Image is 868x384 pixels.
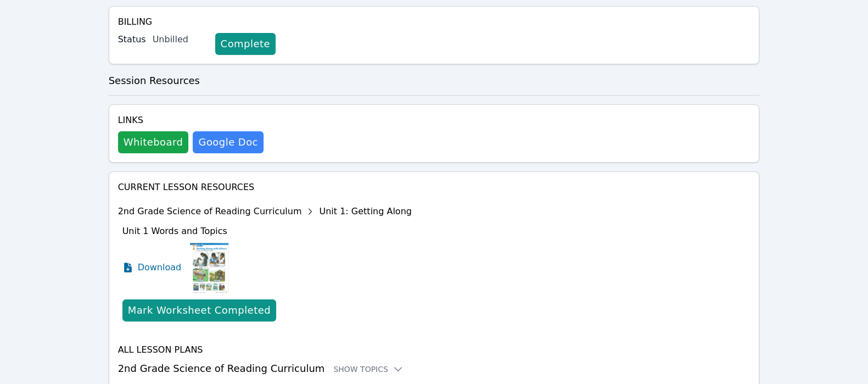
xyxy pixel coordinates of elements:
[153,33,206,46] div: Unbilled
[118,203,412,220] div: 2nd Grade Science of Reading Curriculum Unit 1: Getting Along
[122,226,227,236] span: Unit 1 Words and Topics
[118,361,751,376] h3: 2nd Grade Science of Reading Curriculum
[109,73,760,88] h3: Session Resources
[118,15,751,29] h4: Billing
[122,240,182,295] a: Download
[215,33,276,55] a: Complete
[193,131,263,153] a: Google Doc
[118,33,146,46] label: Status
[138,261,182,274] span: Download
[118,181,751,194] h4: Current Lesson Resources
[333,364,404,375] button: Show Topics
[118,131,189,153] button: Whiteboard
[122,299,276,321] button: Mark Worksheet Completed
[118,343,751,357] h4: All Lesson Plans
[128,303,271,318] div: Mark Worksheet Completed
[190,240,229,295] img: Unit 1 Words and Topics
[118,114,264,127] h4: Links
